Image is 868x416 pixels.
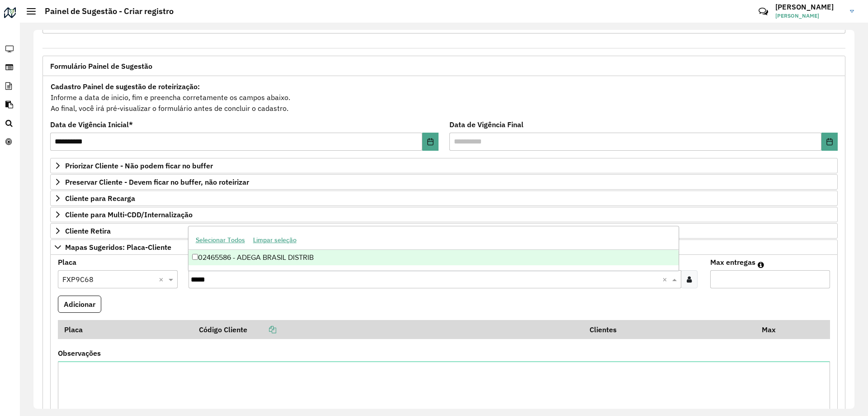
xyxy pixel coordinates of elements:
a: Cliente para Recarga [50,191,838,206]
a: Copiar [247,325,276,334]
span: Cliente para Recarga [65,195,135,202]
div: 02465586 - ADEGA BRASIL DISTRIB [189,250,679,265]
ng-dropdown-panel: Options list [188,226,679,271]
label: Data de Vigência Inicial [50,119,133,130]
span: Formulário Painel de Sugestão [50,62,152,70]
label: Placa [58,257,76,268]
button: Limpar seleção [249,233,301,247]
label: Observações [58,348,101,359]
span: [PERSON_NAME] [775,12,843,20]
button: Choose Date [821,133,838,151]
th: Código Cliente [193,320,583,339]
label: Data de Vigência Final [449,119,524,130]
a: Priorizar Cliente - Não podem ficar no buffer [50,158,838,173]
h3: [PERSON_NAME] [775,3,843,11]
a: Mapas Sugeridos: Placa-Cliente [50,239,838,255]
button: Adicionar [58,296,101,313]
a: Preservar Cliente - Devem ficar no buffer, não roteirizar [50,174,838,190]
th: Max [755,320,792,339]
th: Clientes [583,320,755,339]
span: Priorizar Cliente - Não podem ficar no buffer [65,162,213,169]
span: Clear all [662,274,670,285]
a: Contato Rápido [754,2,773,21]
label: Max entregas [710,257,755,268]
strong: Cadastro Painel de sugestão de roteirização: [51,82,200,91]
h2: Painel de Sugestão - Criar registro [36,6,174,16]
em: Máximo de clientes que serão colocados na mesma rota com os clientes informados [758,261,764,268]
span: Cliente para Multi-CDD/Internalização [65,211,193,218]
a: Cliente Retira [50,223,838,239]
span: Cliente Retira [65,227,111,234]
a: Cliente para Multi-CDD/Internalização [50,207,838,222]
button: Selecionar Todos [192,233,249,247]
span: Preservar Cliente - Devem ficar no buffer, não roteirizar [65,178,249,186]
div: Informe a data de inicio, fim e preencha corretamente os campos abaixo. Ao final, você irá pré-vi... [50,81,838,114]
th: Placa [58,320,193,339]
button: Choose Date [422,133,439,151]
span: Mapas Sugeridos: Placa-Cliente [65,244,171,251]
span: Clear all [159,274,166,285]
